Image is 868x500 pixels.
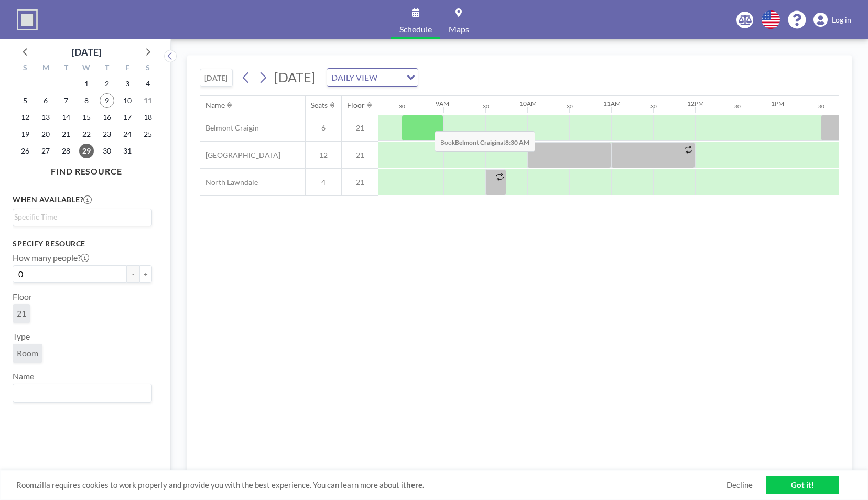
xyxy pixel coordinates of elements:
span: [DATE] [274,69,316,85]
div: 11AM [603,100,621,107]
span: DAILY VIEW [329,71,379,84]
span: 21 [17,308,26,318]
span: Tuesday, October 14, 2025 [59,110,73,125]
span: 21 [342,150,378,160]
span: Friday, October 24, 2025 [120,127,135,142]
span: Wednesday, October 15, 2025 [79,110,94,125]
div: 12PM [687,100,704,107]
span: Thursday, October 9, 2025 [100,93,114,108]
span: Sunday, October 12, 2025 [18,110,32,125]
div: T [96,62,117,75]
div: 30 [399,103,405,110]
label: How many people? [13,253,89,263]
span: Schedule [399,25,432,34]
span: Wednesday, October 8, 2025 [79,93,94,108]
a: Got it! [766,476,839,494]
span: Room [17,348,38,358]
span: Maps [449,25,469,34]
span: Wednesday, October 1, 2025 [79,77,94,91]
div: F [117,62,137,75]
div: M [36,62,56,75]
h3: Specify resource [13,239,152,248]
span: [GEOGRAPHIC_DATA] [200,150,280,160]
span: Saturday, October 18, 2025 [140,110,155,125]
div: S [137,62,158,75]
span: Log in [832,15,851,25]
div: Name [205,101,225,110]
div: 30 [734,103,741,110]
div: W [77,62,97,75]
span: Tuesday, October 7, 2025 [59,93,73,108]
span: Book at [435,131,535,152]
div: 10AM [519,100,537,107]
span: Belmont Craigin [200,123,259,133]
label: Type [13,331,30,342]
b: Belmont Craigin [455,138,500,146]
button: + [139,265,152,283]
span: Monday, October 27, 2025 [38,144,53,158]
div: S [15,62,36,75]
input: Search for option [381,71,400,84]
span: Thursday, October 23, 2025 [100,127,114,142]
label: Floor [13,291,32,302]
h4: FIND RESOURCE [13,162,160,177]
span: Friday, October 3, 2025 [120,77,135,91]
span: Saturday, October 11, 2025 [140,93,155,108]
span: Sunday, October 19, 2025 [18,127,32,142]
div: 30 [650,103,657,110]
span: Monday, October 20, 2025 [38,127,53,142]
button: [DATE] [200,69,233,87]
span: 4 [306,178,341,187]
span: Wednesday, October 29, 2025 [79,144,94,158]
button: - [127,265,139,283]
span: Sunday, October 5, 2025 [18,93,32,108]
div: Search for option [13,209,151,225]
span: Tuesday, October 21, 2025 [59,127,73,142]
span: Wednesday, October 22, 2025 [79,127,94,142]
div: 30 [818,103,824,110]
span: Thursday, October 30, 2025 [100,144,114,158]
div: Search for option [13,384,151,402]
span: Thursday, October 2, 2025 [100,77,114,91]
span: 12 [306,150,341,160]
span: Roomzilla requires cookies to work properly and provide you with the best experience. You can lea... [16,480,726,490]
label: Name [13,371,34,382]
span: Saturday, October 25, 2025 [140,127,155,142]
span: 21 [342,178,378,187]
div: Seats [311,101,328,110]
a: Log in [813,13,851,27]
b: 8:30 AM [505,138,529,146]
span: Sunday, October 26, 2025 [18,144,32,158]
div: [DATE] [72,45,101,59]
div: Floor [347,101,365,110]
a: Decline [726,480,753,490]
span: Thursday, October 16, 2025 [100,110,114,125]
span: Friday, October 17, 2025 [120,110,135,125]
img: organization-logo [17,9,38,30]
span: North Lawndale [200,178,258,187]
div: 30 [483,103,489,110]
span: Friday, October 31, 2025 [120,144,135,158]
a: here. [406,480,424,490]
span: Saturday, October 4, 2025 [140,77,155,91]
span: Monday, October 13, 2025 [38,110,53,125]
div: T [56,62,77,75]
div: 1PM [771,100,784,107]
span: Tuesday, October 28, 2025 [59,144,73,158]
span: Friday, October 10, 2025 [120,93,135,108]
input: Search for option [14,211,146,223]
span: 21 [342,123,378,133]
input: Search for option [14,386,146,400]
span: 6 [306,123,341,133]
div: Search for option [327,69,418,86]
div: 9AM [436,100,449,107]
div: 30 [567,103,573,110]
span: Monday, October 6, 2025 [38,93,53,108]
